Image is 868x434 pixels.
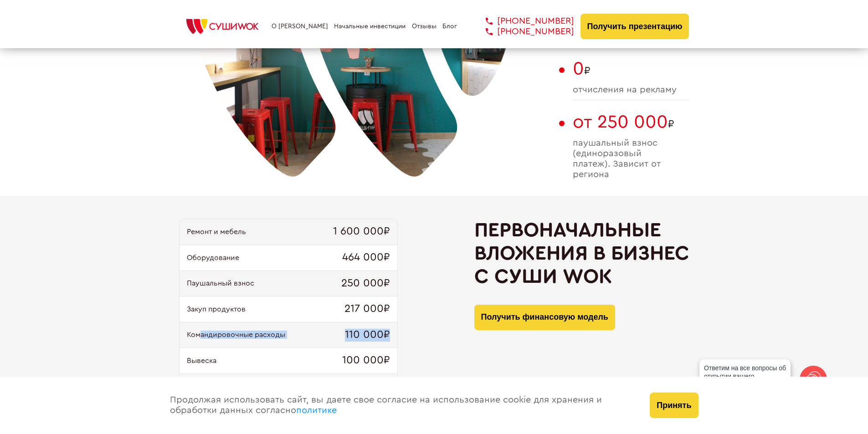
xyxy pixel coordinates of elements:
[472,26,574,37] a: [PHONE_NUMBER]
[580,14,689,39] button: Получить презентацию
[345,329,390,342] span: 110 000₽
[179,16,266,36] img: СУШИWOK
[272,23,328,30] a: О [PERSON_NAME]
[573,58,689,79] span: ₽
[412,23,437,30] a: Отзывы
[699,359,791,393] div: Ответим на все вопросы об открытии вашего [PERSON_NAME]!
[187,305,246,313] span: Закуп продуктов
[474,305,615,330] button: Получить финансовую модель
[573,60,584,78] span: 0
[573,85,689,95] span: отчисления на рекламу
[573,113,668,131] span: от 250 000
[334,23,406,30] a: Начальные инвестиции
[341,277,390,290] span: 250 000₽
[296,406,337,415] a: политике
[342,251,390,264] span: 464 000₽
[472,16,574,26] a: [PHONE_NUMBER]
[344,303,390,316] span: 217 000₽
[342,354,390,367] span: 100 000₽
[573,138,689,180] span: паушальный взнос (единоразовый платеж). Зависит от региона
[442,23,457,30] a: Блог
[187,331,285,339] span: Командировочные расходы
[161,377,641,434] div: Продолжая использовать сайт, вы даете свое согласие на использование cookie для хранения и обрабо...
[187,228,246,236] span: Ремонт и мебель
[650,393,698,418] button: Принять
[333,225,390,238] span: 1 600 000₽
[187,254,239,262] span: Оборудование
[187,279,254,287] span: Паушальный взнос
[474,219,689,288] h2: Первоначальные вложения в бизнес с Суши Wok
[573,112,689,133] span: ₽
[187,357,216,365] span: Вывеска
